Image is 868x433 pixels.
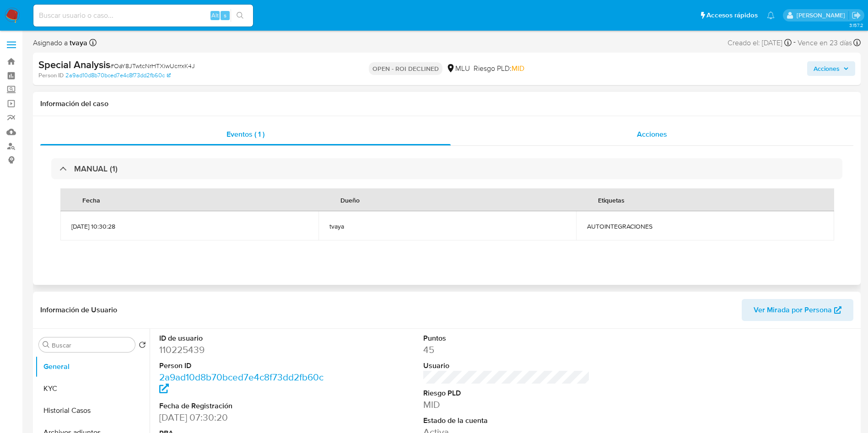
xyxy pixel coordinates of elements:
[423,333,590,343] dt: Puntos
[474,64,524,74] span: Riesgo PLD:
[71,222,307,230] span: [DATE] 10:30:28
[33,38,87,48] span: Asignado a
[728,37,792,49] div: Creado el: [DATE]
[159,370,323,396] a: 2a9ad10d8b70bced7e4c8f73dd2fb60c
[423,388,590,398] dt: Riesgo PLD
[74,164,118,174] h3: MANUAL (1)
[159,401,326,411] dt: Fecha de Registración
[512,63,524,74] span: MID
[369,62,442,75] p: OPEN - ROI DECLINED
[423,361,590,371] dt: Usuario
[71,189,111,211] div: Fecha
[139,341,146,351] button: Volver al orden por defecto
[637,129,667,139] span: Acciones
[423,398,590,411] dd: MID
[797,11,848,20] p: tomas.vaya@mercadolibre.com
[52,341,131,349] input: Buscar
[814,61,840,76] span: Acciones
[852,11,861,20] a: Salir
[706,11,758,20] span: Accesos rápidos
[159,411,326,424] dd: [DATE] 07:30:20
[767,11,775,19] a: Notificaciones
[43,341,50,348] button: Buscar
[33,10,253,21] input: Buscar usuario o caso...
[40,99,853,108] h1: Información del caso
[159,361,326,371] dt: Person ID
[35,378,150,400] button: KYC
[798,38,852,48] span: Vence en 23 días
[754,299,832,321] span: Ver Mirada por Persona
[159,343,326,356] dd: 110225439
[807,61,855,76] button: Acciones
[211,11,219,20] span: Alt
[446,64,470,74] div: MLU
[35,400,150,422] button: Historial Casos
[224,11,226,20] span: s
[38,57,110,72] b: Special Analysis
[231,9,249,22] button: search-icon
[110,61,195,70] span: # OaY8JTwtcNrHTXiwUcrrxK4J
[329,222,566,230] span: tvaya
[38,71,64,80] b: Person ID
[51,158,842,179] div: MANUAL (1)
[793,37,796,49] span: -
[587,189,636,211] div: Etiquetas
[159,333,326,343] dt: ID de usuario
[587,222,823,230] span: AUTOINTEGRACIONES
[226,129,264,139] span: Eventos ( 1 )
[35,356,150,378] button: General
[329,189,371,211] div: Dueño
[742,299,853,321] button: Ver Mirada por Persona
[65,71,171,80] a: 2a9ad10d8b70bced7e4c8f73dd2fb60c
[423,343,590,356] dd: 45
[423,416,590,426] dt: Estado de la cuenta
[40,305,117,315] h1: Información de Usuario
[68,37,87,48] b: tvaya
